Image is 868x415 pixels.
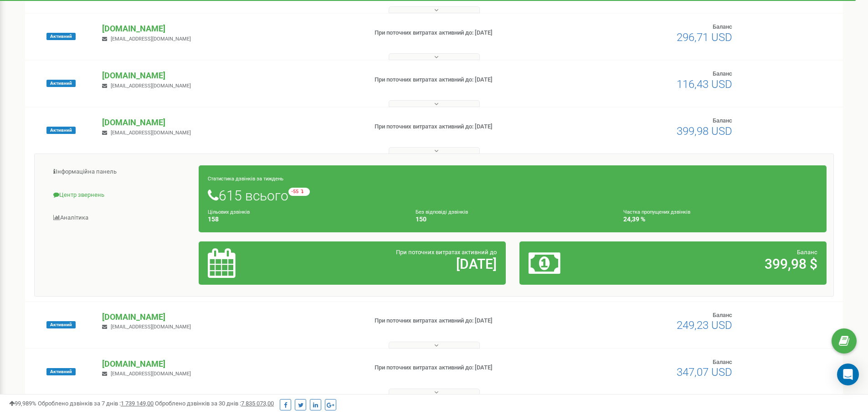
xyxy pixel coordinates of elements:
small: Частка пропущених дзвінків [623,209,690,215]
span: Баланс [797,249,817,256]
u: 7 835 073,00 [241,400,274,407]
small: -55 [288,188,310,196]
p: При поточних витратах активний до: [DATE] [375,317,564,325]
span: Баланс [713,312,732,318]
span: Активний [46,127,76,134]
span: Баланс [713,117,732,124]
p: При поточних витратах активний до: [DATE] [375,123,564,131]
p: При поточних витратах активний до: [DATE] [375,76,564,84]
a: Центр звернень [41,184,199,206]
span: [EMAIL_ADDRESS][DOMAIN_NAME] [111,130,191,136]
u: 1 739 149,00 [121,400,154,407]
h2: [DATE] [308,256,497,272]
span: Баланс [713,70,732,77]
p: При поточних витратах активний до: [DATE] [375,29,564,37]
span: [EMAIL_ADDRESS][DOMAIN_NAME] [111,371,191,377]
span: [EMAIL_ADDRESS][DOMAIN_NAME] [111,36,191,42]
span: 399,98 USD [677,125,732,138]
span: [EMAIL_ADDRESS][DOMAIN_NAME] [111,83,191,89]
span: [EMAIL_ADDRESS][DOMAIN_NAME] [111,324,191,330]
span: Активний [46,321,76,328]
h1: 615 всього [208,188,817,203]
span: 347,07 USD [677,366,732,379]
small: Цільових дзвінків [208,209,250,215]
a: Аналiтика [41,207,199,229]
span: При поточних витратах активний до [396,249,497,256]
p: [DOMAIN_NAME] [102,311,360,323]
span: 296,71 USD [677,31,732,44]
div: Open Intercom Messenger [837,364,859,385]
p: [DOMAIN_NAME] [102,117,360,128]
h4: 158 [208,216,402,223]
span: 99,989% [9,400,36,407]
p: [DOMAIN_NAME] [102,70,360,82]
span: 249,23 USD [677,319,732,332]
span: Баланс [713,23,732,30]
h2: 399,98 $ [629,256,817,272]
small: Статистика дзвінків за тиждень [208,176,283,182]
h4: 150 [416,216,610,223]
span: Активний [46,80,76,87]
span: Баланс [713,359,732,365]
span: Оброблено дзвінків за 30 днів : [155,400,274,407]
p: При поточних витратах активний до: [DATE] [375,364,564,372]
span: Активний [46,33,76,40]
a: Інформаційна панель [41,161,199,183]
span: 116,43 USD [677,78,732,91]
span: Оброблено дзвінків за 7 днів : [38,400,154,407]
small: Без відповіді дзвінків [416,209,468,215]
p: [DOMAIN_NAME] [102,23,360,35]
span: Активний [46,368,76,375]
h4: 24,39 % [623,216,817,223]
p: [DOMAIN_NAME] [102,358,360,370]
